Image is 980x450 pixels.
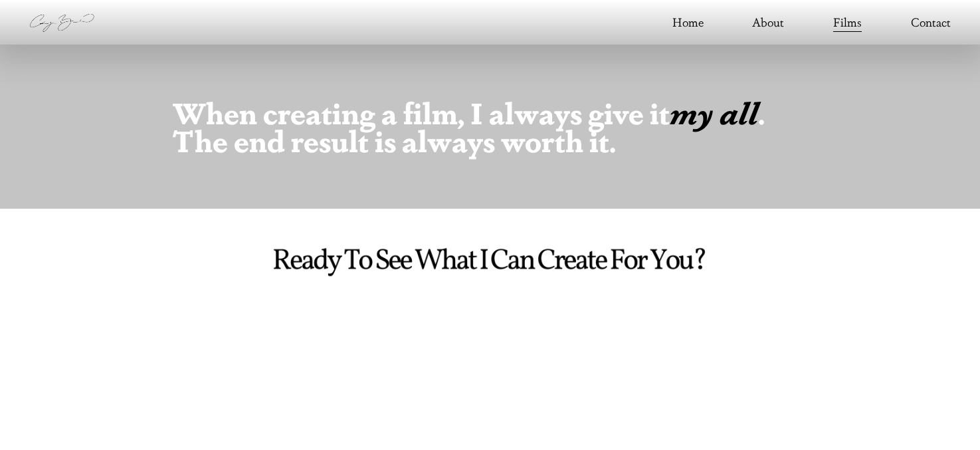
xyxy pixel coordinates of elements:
[172,98,808,154] h3: When creating a film, I always give it . The end result is always worth it.
[29,10,94,35] img: Camryn Bradshaw Films
[672,12,704,33] a: Home
[911,12,951,33] a: Contact
[833,12,862,33] a: Films
[670,91,758,132] em: my all
[752,12,784,33] a: About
